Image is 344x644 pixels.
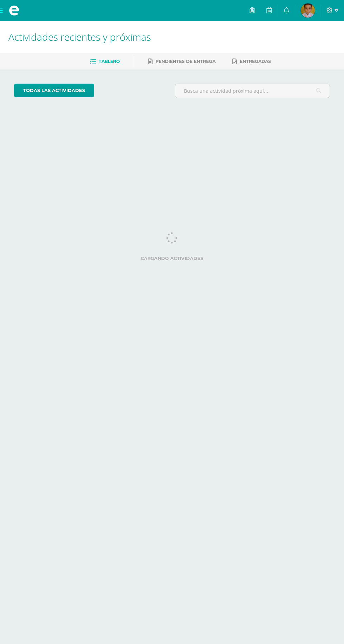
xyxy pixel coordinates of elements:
[99,59,120,64] span: Tablero
[90,56,120,67] a: Tablero
[14,84,94,97] a: todas las Actividades
[240,59,271,64] span: Entregadas
[148,56,216,67] a: Pendientes de entrega
[301,4,315,18] img: 1d41f3ccea3751d2165b3b5f800f8d33.png
[14,256,330,261] label: Cargando actividades
[175,84,330,98] input: Busca una actividad próxima aquí...
[8,30,151,44] span: Actividades recientes y próximas
[156,59,216,64] span: Pendientes de entrega
[232,56,271,67] a: Entregadas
